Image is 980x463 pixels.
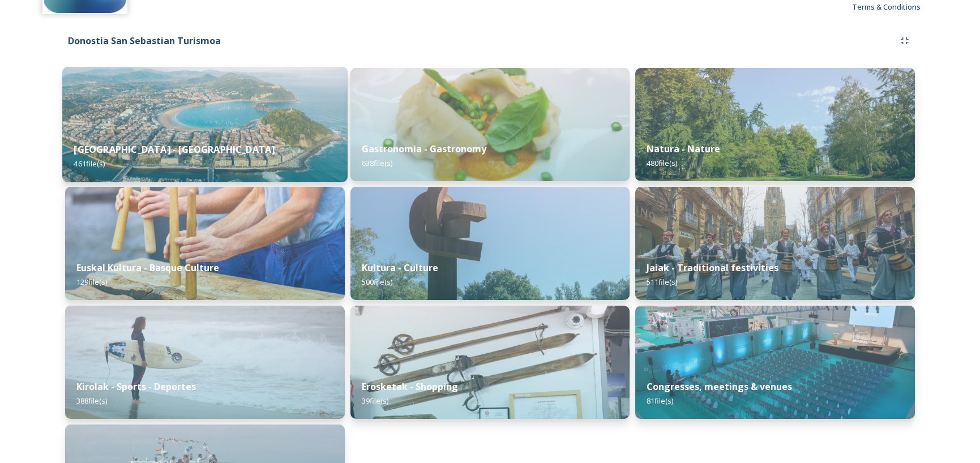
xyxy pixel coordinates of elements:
[362,380,458,393] strong: Erosketak - Shopping
[65,187,345,300] img: txalaparta_26484926369_o.jpg
[362,158,392,168] span: 638 file(s)
[647,261,778,274] strong: Jaiak - Traditional festivities
[76,380,196,393] strong: Kirolak - Sports - Deportes
[68,35,221,47] strong: Donostia San Sebastian Turismoa
[647,158,677,168] span: 480 file(s)
[362,261,438,274] strong: Kultura - Culture
[362,396,388,406] span: 39 file(s)
[62,67,348,182] img: Plano%2520aereo%2520ciudad%25201%2520-%2520Paul%2520Michael.jpg
[65,306,345,419] img: surfer-in-la-zurriola---gros-district_7285962404_o.jpg
[74,143,275,156] strong: [GEOGRAPHIC_DATA] - [GEOGRAPHIC_DATA]
[76,277,107,287] span: 129 file(s)
[635,306,915,419] img: ficoba-exhibition-centre---recinto-ferial--pavilion--pabelln_50421997631_o.jpg
[852,2,921,12] span: Terms & Conditions
[74,158,105,169] span: 461 file(s)
[635,68,915,181] img: _TZV9379.jpg
[76,396,107,406] span: 388 file(s)
[350,306,630,419] img: shopping-in-san-sebastin_49533716163_o.jpg
[350,68,630,181] img: BCC_Plato2.jpg
[362,277,392,287] span: 500 file(s)
[350,187,630,300] img: _ML_4181.jpg
[647,396,673,406] span: 81 file(s)
[362,143,486,155] strong: Gastronomia - Gastronomy
[635,187,915,300] img: tamborrada---javier-larrea_25444003826_o.jpg
[647,143,720,155] strong: Natura - Nature
[647,380,792,393] strong: Congresses, meetings & venues
[647,277,677,287] span: 511 file(s)
[76,261,219,274] strong: Euskal Kultura - Basque Culture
